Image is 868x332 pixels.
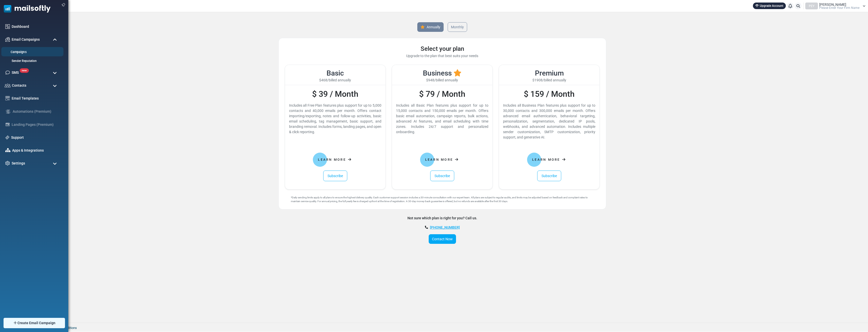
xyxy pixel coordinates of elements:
[12,24,59,29] a: Dashboard
[425,158,453,161] span: Learn More
[5,109,11,114] img: workflow.svg
[805,3,865,9] a: PEY [PERSON_NAME] Please Enter Your Firm Name
[285,196,600,203] div: *Daily sending limits apply to all plans to ensure the highest delivery quality. Each customer su...
[11,135,59,140] a: Support
[503,89,595,99] h2: $ 159 / Month
[327,69,344,77] span: Basic
[289,103,381,135] div: Includes all Free Plan features plus support for up to 5,000 contacts and 40,000 emails per month...
[532,78,566,82] span: $1908/billed annually
[426,78,458,82] span: $948/billed annually
[5,70,10,75] img: sms-icon.png
[5,135,9,139] img: support-icon.svg
[753,3,786,9] a: Upgrade Account
[420,153,465,167] a: Learn More
[5,37,10,42] img: campaigns-icon.png
[429,234,456,244] a: Contact Now
[319,78,351,82] span: $468/billed annually
[417,22,444,32] a: Annually
[527,153,572,167] a: Learn More
[12,83,26,88] span: Contacts
[16,323,868,332] footer: 2025
[430,225,460,229] a: [PHONE_NUMBER]
[285,44,600,53] div: Select your plan
[12,161,25,166] span: Settings
[396,89,488,99] h2: $ 79 / Month
[313,153,357,167] a: Learn More
[12,70,19,75] span: SMS
[5,96,10,101] img: email-templates-icon.svg
[819,6,859,9] span: Please Enter Your Firm Name
[5,161,10,165] img: settings-icon.svg
[5,84,11,87] img: contacts-icon.svg
[285,53,600,59] div: Upgrade to the plan that best suits your needs
[423,69,452,77] span: Business
[396,103,488,135] div: Includes all Basic Plan features plus support for up to 15,000 contacts and 150,000 emails per mo...
[12,37,40,42] span: Email Campaigns
[805,3,818,9] div: PEY
[20,68,29,73] span: new
[537,171,561,181] a: Subscribe
[5,24,10,29] img: dashboard-icon.svg
[5,122,10,127] img: landing_pages.svg
[1,50,62,55] a: Campaigns
[289,89,381,99] h2: $ 39 / Month
[318,158,346,161] span: Learn More
[17,320,55,326] span: Create Email Campaign
[323,171,347,181] a: Subscribe
[503,103,595,140] div: Includes all Business Plan features plus support for up to 30,000 contacts and 300,000 emails per...
[532,158,560,161] span: Learn More
[535,69,564,77] span: Premium
[430,171,454,181] a: Subscribe
[12,148,59,153] a: Apps & Integrations
[819,3,846,6] span: [PERSON_NAME]
[448,22,467,32] a: Monthly
[278,216,606,221] div: Not sure which plan is right for you? Call us.
[12,96,59,101] a: Email Templates
[3,59,61,63] a: Sender Reputation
